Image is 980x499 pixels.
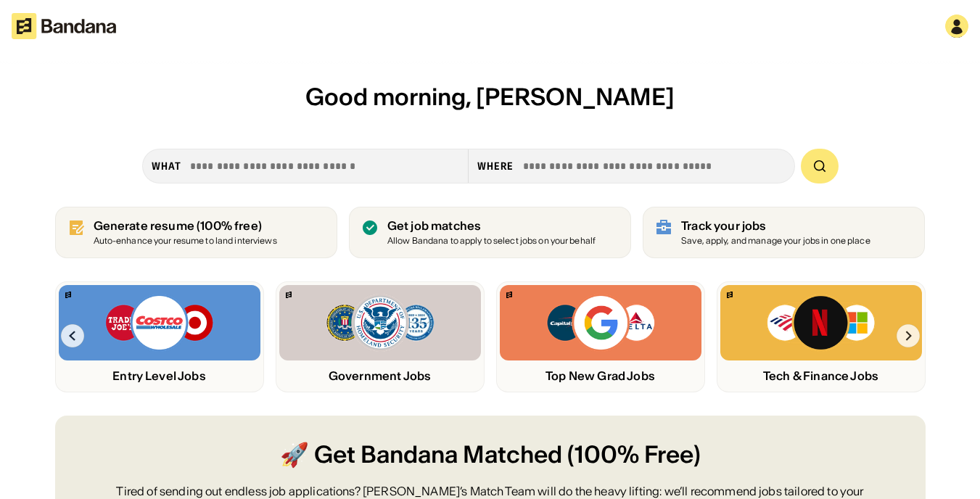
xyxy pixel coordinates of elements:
span: Good morning, [PERSON_NAME] [305,82,675,112]
img: Bank of America, Netflix, Microsoft logos [766,294,876,352]
img: Bandana logo [727,292,733,298]
div: Tech & Finance Jobs [720,369,922,383]
div: Top New Grad Jobs [500,369,701,383]
div: Generate resume [94,219,277,233]
img: Bandana logo [286,292,292,298]
a: Track your jobs Save, apply, and manage your jobs in one place [643,207,925,258]
span: 🚀 Get Bandana Matched [280,439,562,471]
a: Get job matches Allow Bandana to apply to select jobs on your behalf [349,207,631,258]
div: Get job matches [387,219,596,233]
img: Capital One, Google, Delta logos [545,294,656,352]
span: (100% free) [197,218,262,233]
a: Bandana logoCapital One, Google, Delta logosTop New Grad Jobs [496,281,705,392]
div: Government Jobs [279,369,481,383]
img: Trader Joe’s, Costco, Target logos [104,294,215,352]
div: Allow Bandana to apply to select jobs on your behalf [387,236,596,246]
a: Bandana logoBank of America, Netflix, Microsoft logosTech & Finance Jobs [717,281,926,392]
img: Right Arrow [897,324,920,347]
img: Left Arrow [61,324,84,347]
a: Bandana logoTrader Joe’s, Costco, Target logosEntry Level Jobs [55,281,264,392]
img: Bandana logotype [12,13,116,39]
div: Track your jobs [681,219,870,233]
a: Generate resume (100% free)Auto-enhance your resume to land interviews [55,207,337,258]
div: Auto-enhance your resume to land interviews [94,236,277,246]
img: FBI, DHS, MWRD logos [325,294,435,352]
img: Bandana logo [65,292,71,298]
img: Bandana logo [506,292,512,298]
div: Entry Level Jobs [59,369,260,383]
div: Where [477,160,514,173]
div: what [152,160,181,173]
span: (100% Free) [567,439,701,471]
div: Save, apply, and manage your jobs in one place [681,236,870,246]
a: Bandana logoFBI, DHS, MWRD logosGovernment Jobs [276,281,485,392]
